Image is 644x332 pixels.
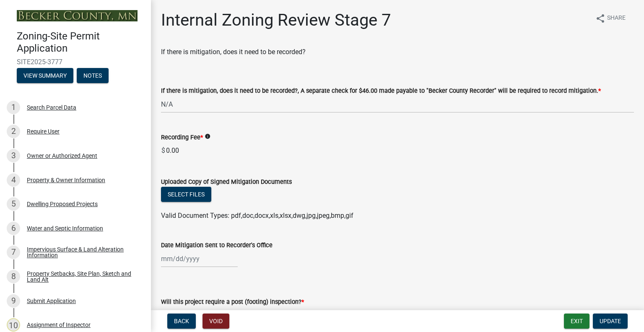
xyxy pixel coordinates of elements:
[203,314,229,329] button: Void
[161,48,306,56] span: If there is mitigation, does it need to be recorded?
[27,246,138,258] div: Impervious Surface & Land Alteration Information
[27,225,103,231] div: Water and Septic Information
[17,68,73,83] button: View Summary
[161,88,601,94] label: If there is mitigation, does it need to be recorded?, A separate check for $46.00 made payable to...
[161,142,166,159] span: $
[593,314,628,329] button: Update
[17,10,138,21] img: Becker County, Minnesota
[161,10,391,30] h1: Internal Zoning Review Stage 7
[27,153,97,159] div: Owner or Authorized Agent
[7,318,20,332] div: 10
[174,318,189,324] span: Back
[161,299,304,305] label: Will this project require a post (footing) inspection?
[607,13,626,24] span: Share
[161,243,273,248] label: Date Mitigation Sent to Recorder's Office
[600,318,621,324] span: Update
[7,246,20,259] div: 7
[77,73,109,79] wm-modal-confirm: Notes
[161,187,211,202] button: Select files
[27,128,60,134] div: Require User
[27,177,105,183] div: Property & Owner Information
[161,212,353,220] span: Valid Document Types: pdf,doc,docx,xls,xlsx,dwg,jpg,jpeg,bmp,gif
[205,133,210,139] i: info
[161,179,292,185] label: Uploaded Copy of Signed Mitigation Documents
[17,30,144,55] h4: Zoning-Site Permit Application
[7,173,20,187] div: 4
[7,294,20,308] div: 9
[27,201,98,207] div: Dwelling Proposed Projects
[7,149,20,162] div: 3
[7,101,20,114] div: 1
[7,222,20,235] div: 6
[167,314,196,329] button: Back
[77,68,109,83] button: Notes
[27,271,138,282] div: Property Setbacks, Site Plan, Sketch and Land Alt
[595,13,605,24] i: share
[17,73,73,79] wm-modal-confirm: Summary
[7,197,20,211] div: 5
[7,270,20,283] div: 8
[17,58,134,66] span: SITE2025-3777
[27,322,91,328] div: Assignment of Inspector
[161,135,203,141] label: Recording Fee
[161,250,238,267] input: mm/dd/yyyy
[7,125,20,138] div: 2
[589,10,632,26] button: shareShare
[27,105,76,110] div: Search Parcel Data
[27,298,76,304] div: Submit Application
[564,314,589,329] button: Exit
